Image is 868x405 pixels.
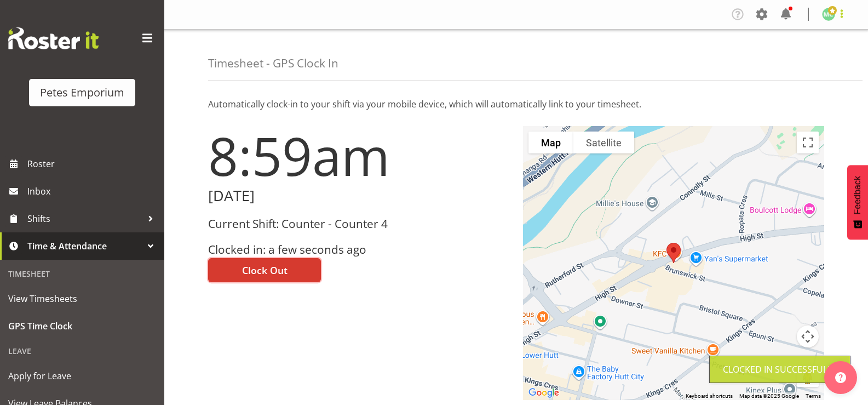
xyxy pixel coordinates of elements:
h4: Timesheet - GPS Clock In [208,57,338,70]
span: Feedback [853,176,863,214]
a: Open this area in Google Maps (opens a new window) [526,386,562,400]
h3: Current Shift: Counter - Counter 4 [208,218,510,230]
button: Toggle fullscreen view [797,132,819,153]
img: melissa-cowen2635.jpg [822,8,835,21]
img: Rosterit website logo [8,27,99,49]
a: View Timesheets [3,285,162,312]
button: Clock Out [208,258,321,282]
button: Map camera controls [797,326,819,347]
span: Time & Attendance [27,238,142,254]
button: Show street map [528,132,573,153]
span: View Timesheets [8,290,156,307]
p: Automatically clock-in to your shift via your mobile device, which will automatically link to you... [208,98,824,111]
h2: [DATE] [208,187,510,204]
div: Timesheet [3,263,162,285]
button: Keyboard shortcuts [686,392,733,400]
span: Clock Out [242,263,288,277]
a: Terms (opens in new tab) [806,393,821,399]
a: Apply for Leave [3,362,162,390]
div: Leave [3,340,162,362]
span: Map data ©2025 Google [739,393,799,399]
h1: 8:59am [208,126,510,185]
img: Google [526,386,562,400]
span: Inbox [27,183,159,199]
span: Shifts [27,210,142,227]
span: GPS Time Clock [8,318,156,334]
button: Feedback - Show survey [847,165,868,239]
button: Show satellite imagery [573,132,634,153]
span: Roster [27,156,159,172]
a: GPS Time Clock [3,312,162,340]
span: Apply for Leave [8,368,156,384]
h3: Clocked in: a few seconds ago [208,243,510,256]
div: Petes Emporium [40,84,124,101]
div: Clocked in Successfully [723,363,837,376]
img: help-xxl-2.png [835,372,846,383]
